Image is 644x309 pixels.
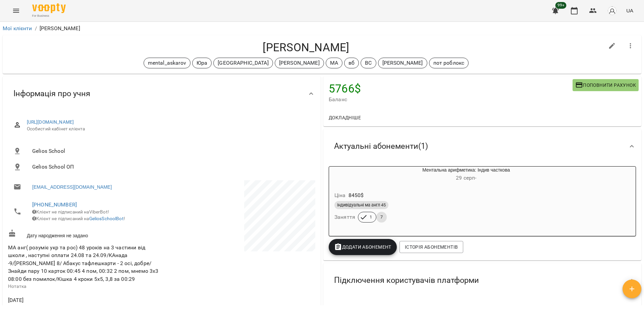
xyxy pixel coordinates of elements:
button: UA [624,4,636,17]
div: Актуальні абонементи(1) [323,129,641,164]
nav: breadcrumb [3,24,641,33]
img: avatar_s.png [607,6,617,15]
span: Докладніше [329,114,361,122]
span: Особистий кабінет клієнта [27,126,310,132]
div: [PERSON_NAME] [275,58,324,68]
span: UA [626,7,633,14]
p: Нотатка [8,283,160,290]
button: Історія абонементів [399,241,463,253]
span: Актуальні абонементи ( 1 ) [334,141,428,151]
button: Поповнити рахунок [573,79,639,91]
p: 8450 $ [348,191,364,199]
p: [PERSON_NAME] [40,24,80,33]
span: Gelios School ОП [32,163,310,171]
a: GeliosSchoolBot [89,216,124,221]
p: ВС [365,59,372,67]
a: [PHONE_NUMBER] [32,201,77,208]
p: [GEOGRAPHIC_DATA] [218,59,269,67]
div: Дату народження не задано [7,228,162,240]
div: [GEOGRAPHIC_DATA] [213,58,273,68]
img: Voopty Logo [32,3,66,13]
button: Ментальна арифметика: Індив часткова29 серп- Ціна8450$Індивідуальні ма англ 45Заняття17 [329,167,571,231]
p: [PERSON_NAME] [382,59,423,67]
div: МА [326,58,342,68]
span: For Business [32,14,66,18]
span: Баланс [329,96,573,104]
span: Поповнити рахунок [575,81,636,89]
div: [PERSON_NAME] [378,58,427,68]
span: Інформація про учня [13,88,90,99]
div: mental_askarov [144,58,191,68]
div: пот роблокс [429,58,469,68]
span: Історія абонементів [405,243,458,251]
p: вб [348,59,355,67]
div: вб [344,58,359,68]
p: пот роблокс [433,59,465,67]
div: Ментальна арифметика: Індив часткова [329,167,361,183]
span: Підключення користувачів платформи [334,275,479,286]
span: Клієнт не підписаний на ViberBot! [32,209,109,214]
h4: 5766 $ [329,82,573,96]
button: Додати Абонемент [329,239,397,255]
div: Інформація про учня [3,76,321,111]
span: 29 серп - [456,175,476,181]
span: Індивідуальні ма англ 45 [334,202,388,208]
p: Юра [197,59,207,67]
span: 1 [366,214,376,220]
div: Підключення користувачів платформи [323,263,641,298]
p: mental_askarov [148,59,186,67]
span: МА анг( розуміє укр та рос) 48 уроків на 3 частини від школи , наступні оплати 24.08 та 24.09/КАн... [8,244,158,282]
span: Клієнт не підписаний на ! [32,216,125,221]
a: Мої клієнти [3,25,32,32]
span: 7 [376,214,387,220]
button: Menu [8,3,24,19]
div: ВС [361,58,376,68]
h4: [PERSON_NAME] [8,41,604,54]
span: Gelios School [32,147,310,155]
button: Докладніше [326,112,364,124]
li: / [35,24,37,33]
span: 99+ [555,2,567,9]
p: [PERSON_NAME] [279,59,320,67]
h6: Ціна [334,191,346,200]
p: МА [330,59,338,67]
div: Юра [192,58,212,68]
span: [DATE] [8,296,160,304]
a: [EMAIL_ADDRESS][DOMAIN_NAME] [32,184,112,190]
div: Ментальна арифметика: Індив часткова [361,167,571,183]
span: Додати Абонемент [334,243,391,251]
a: [URL][DOMAIN_NAME] [27,119,74,125]
h6: Заняття [334,212,355,222]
